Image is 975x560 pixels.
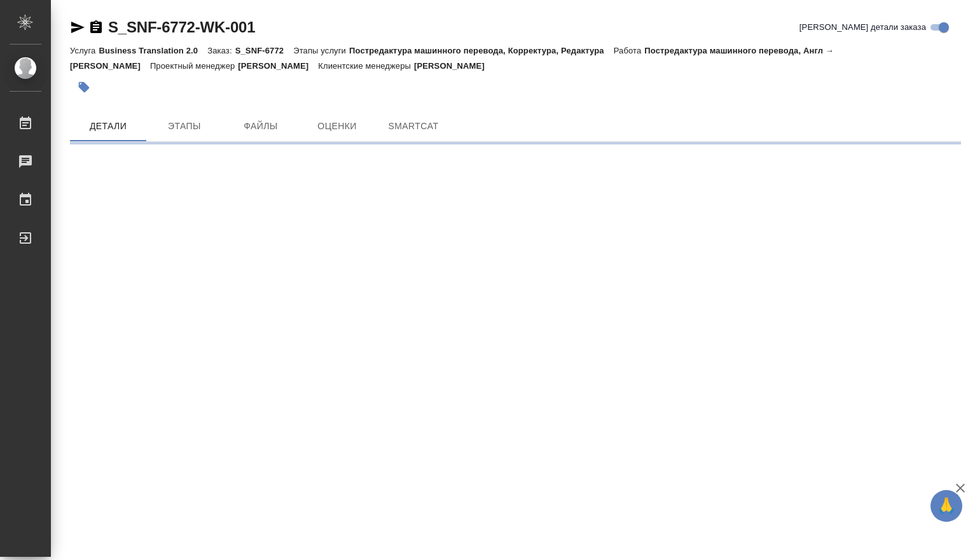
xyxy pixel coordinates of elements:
[307,118,368,134] span: Оценки
[78,118,139,134] span: Детали
[930,490,962,522] button: 🙏
[108,18,255,36] a: S_SNF-6772-WK-001
[154,118,215,134] span: Этапы
[70,73,98,101] button: Добавить тэг
[383,118,444,134] span: SmartCat
[238,61,318,71] p: [PERSON_NAME]
[614,46,645,55] p: Работа
[799,21,926,34] span: [PERSON_NAME] детали заказа
[70,20,85,35] button: Скопировать ссылку для ЯМессенджера
[99,46,207,55] p: Business Translation 2.0
[414,61,494,71] p: [PERSON_NAME]
[230,118,291,134] span: Файлы
[70,46,99,55] p: Услуга
[207,46,235,55] p: Заказ:
[349,46,614,55] p: Постредактура машинного перевода, Корректура, Редактура
[150,61,238,71] p: Проектный менеджер
[936,493,957,519] span: 🙏
[88,20,104,35] button: Скопировать ссылку
[318,61,414,71] p: Клиентские менеджеры
[293,46,349,55] p: Этапы услуги
[235,46,294,55] p: S_SNF-6772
